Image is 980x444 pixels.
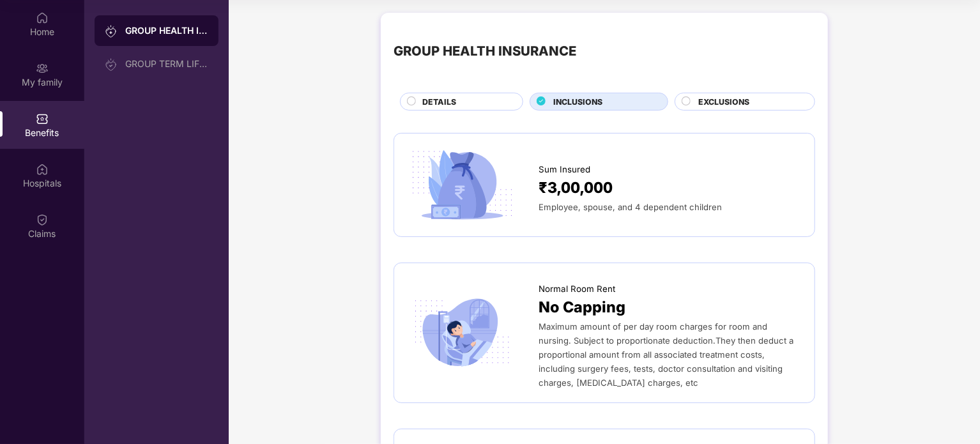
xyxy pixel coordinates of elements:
span: ₹3,00,000 [539,176,613,200]
div: GROUP TERM LIFE INSURANCE [125,59,208,69]
img: icon [407,295,517,371]
div: GROUP HEALTH INSURANCE [394,41,576,61]
img: svg+xml;base64,PHN2ZyB3aWR0aD0iMjAiIGhlaWdodD0iMjAiIHZpZXdCb3g9IjAgMCAyMCAyMCIgZmlsbD0ibm9uZSIgeG... [105,25,118,38]
span: Normal Room Rent [539,282,615,296]
div: GROUP HEALTH INSURANCE [125,24,208,37]
span: INCLUSIONS [553,96,602,108]
span: Sum Insured [539,163,590,176]
img: svg+xml;base64,PHN2ZyB3aWR0aD0iMjAiIGhlaWdodD0iMjAiIHZpZXdCb3g9IjAgMCAyMCAyMCIgZmlsbD0ibm9uZSIgeG... [36,62,49,75]
img: svg+xml;base64,PHN2ZyBpZD0iQ2xhaW0iIHhtbG5zPSJodHRwOi8vd3d3LnczLm9yZy8yMDAwL3N2ZyIgd2lkdGg9IjIwIi... [36,213,49,226]
span: Employee, spouse, and 4 dependent children [539,202,722,212]
span: No Capping [539,296,625,319]
img: svg+xml;base64,PHN2ZyB3aWR0aD0iMjAiIGhlaWdodD0iMjAiIHZpZXdCb3g9IjAgMCAyMCAyMCIgZmlsbD0ibm9uZSIgeG... [105,58,118,71]
span: DETAILS [422,96,456,108]
img: icon [407,146,517,223]
span: EXCLUSIONS [698,96,749,108]
img: svg+xml;base64,PHN2ZyBpZD0iQmVuZWZpdHMiIHhtbG5zPSJodHRwOi8vd3d3LnczLm9yZy8yMDAwL3N2ZyIgd2lkdGg9Ij... [36,112,49,125]
img: svg+xml;base64,PHN2ZyBpZD0iSG9zcGl0YWxzIiB4bWxucz0iaHR0cDovL3d3dy53My5vcmcvMjAwMC9zdmciIHdpZHRoPS... [36,163,49,176]
img: svg+xml;base64,PHN2ZyBpZD0iSG9tZSIgeG1sbnM9Imh0dHA6Ly93d3cudzMub3JnLzIwMDAvc3ZnIiB3aWR0aD0iMjAiIG... [36,11,49,24]
span: Maximum amount of per day room charges for room and nursing. Subject to proportionate deduction.T... [539,321,793,388]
